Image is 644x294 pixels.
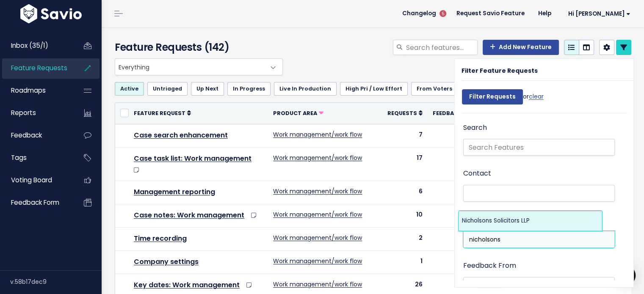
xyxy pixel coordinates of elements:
a: Inbox (35/1) [2,36,70,55]
a: Work management/work flow [273,130,362,139]
a: Voting Board [2,170,70,190]
label: Feedback From [463,260,516,272]
a: Work management/work flow [273,234,362,242]
span: Tags [11,153,27,162]
a: Feature Request [134,109,191,117]
input: Search Features [463,139,615,156]
span: All [464,278,597,294]
td: 1 [382,251,428,274]
td: 10 [382,204,428,227]
span: Feedback [433,110,462,117]
span: Reports [11,108,36,117]
span: Nicholsons Solicitors LLP [462,217,529,225]
img: logo-white.9d6f32f41409.svg [18,4,84,23]
span: Everything [115,59,265,75]
a: Work management/work flow [273,280,362,289]
span: Hi [PERSON_NAME] [568,11,630,17]
a: Case search enhancement [134,130,228,140]
strong: Filter Feature Requests [462,66,538,75]
h4: Feature Requests (142) [115,40,279,55]
td: 7 [428,124,473,147]
a: Work management/work flow [273,154,362,162]
a: Product Area [273,109,323,117]
a: Feedback form [2,193,70,212]
ul: Filter feature requests [115,82,631,96]
a: Feedback [433,109,467,117]
a: clear [529,92,544,101]
a: Request Savio Feature [450,7,531,20]
a: From Voters [411,82,458,96]
td: 2 [382,228,428,251]
a: Add New Feature [483,40,559,55]
span: Inbox (35/1) [11,41,48,50]
span: Changelog [402,11,436,16]
a: Case task list: Work management [134,154,252,163]
a: Hi [PERSON_NAME] [558,7,637,20]
span: Feedback form [11,198,59,207]
td: 11 [428,204,473,227]
span: Requests [387,110,417,117]
span: Feature Request [134,110,185,117]
div: v.58b17dec9 [10,271,102,293]
span: Roadmaps [11,86,46,95]
label: Contact [463,168,491,180]
td: 2 [428,228,473,251]
a: Work management/work flow [273,210,362,219]
a: Tags [2,148,70,168]
a: Company settings [134,257,199,267]
a: In Progress [227,82,271,96]
a: Help [531,7,558,20]
a: Live In Production [274,82,337,96]
span: Feature Requests [11,63,67,72]
td: 17 [382,147,428,181]
a: Key dates: Work management [134,280,240,290]
span: Feedback [11,131,42,140]
a: Time recording [134,234,187,243]
td: 6 [382,181,428,204]
a: Feature Requests [2,58,70,78]
a: Roadmaps [2,81,70,100]
td: 7 [382,124,428,147]
a: Work management/work flow [273,187,362,195]
td: 6 [428,181,473,204]
a: Work management/work flow [273,257,362,265]
a: Active [115,82,144,96]
a: Requests [387,109,423,117]
div: or [462,85,544,113]
span: All [463,277,615,294]
a: Reports [2,103,70,123]
td: 19 [428,147,473,181]
span: Voting Board [11,176,52,184]
a: Management reporting [134,187,215,197]
input: Search features... [405,40,478,55]
a: Feedback [2,126,70,145]
input: Filter Requests [462,89,523,104]
a: High Pri / Low Effort [340,82,408,96]
label: Search [463,122,487,134]
a: Case notes: Work management [134,210,244,220]
span: Product Area [273,110,317,117]
span: 5 [439,10,446,17]
a: Up Next [191,82,224,96]
td: 2 [428,251,473,274]
span: Everything [115,58,283,75]
a: Untriaged [147,82,188,96]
